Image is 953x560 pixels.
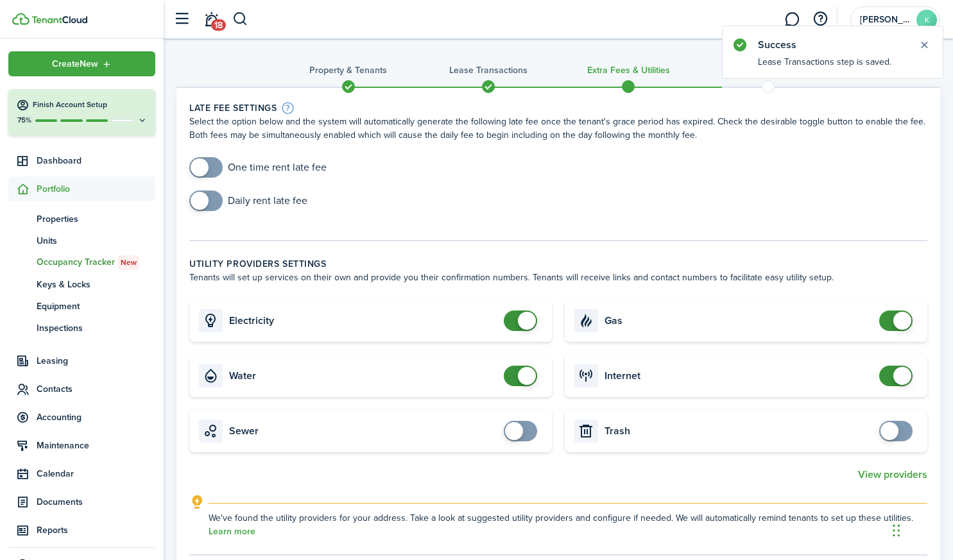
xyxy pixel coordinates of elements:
[37,411,155,424] span: Accounting
[8,51,155,76] button: Open menu
[37,467,155,480] span: Calendar
[211,19,226,31] span: 18
[229,370,497,382] card-title: Water
[121,257,137,268] span: New
[605,315,873,327] card-title: Gas
[229,425,497,437] card-title: Sewer
[723,55,943,78] notify-body: Lease Transactions step is saved.
[37,154,155,167] span: Dashboard
[889,498,953,560] div: Chat Widget
[916,10,937,30] avatar-text: K
[8,148,155,173] a: Dashboard
[309,64,387,77] h3: Property & Tenants
[758,37,906,53] notify-title: Success
[209,527,255,537] a: Learn more
[37,321,155,335] span: Inspections
[52,60,98,69] span: Create New
[37,255,155,269] span: Occupancy Tracker
[780,3,804,36] a: Messaging
[860,15,911,24] span: Kim
[8,230,155,251] a: Units
[31,16,87,24] img: TenantCloud
[37,439,155,452] span: Maintenance
[8,208,155,230] a: Properties
[37,278,155,291] span: Keys & Locks
[8,273,155,295] a: Keys & Locks
[37,300,155,313] span: Equipment
[12,13,30,25] img: TenantCloud
[8,317,155,339] a: Inspections
[8,518,155,543] a: Reports
[915,36,933,54] button: Close notify
[189,495,205,510] i: outline
[37,523,155,537] span: Reports
[889,498,953,560] iframe: To enrich screen reader interactions, please activate Accessibility in Grammarly extension settings
[189,101,927,115] wizard-step-header-title: Late fee settings
[169,7,194,31] button: Open sidebar
[189,257,927,271] wizard-step-header-title: Utility providers settings
[16,115,32,126] p: 75%
[33,99,148,110] h4: Finish Account Setup
[229,315,497,327] card-title: Electricity
[37,354,155,368] span: Leasing
[893,511,900,550] div: Drag
[37,495,155,509] span: Documents
[37,182,155,196] span: Portfolio
[189,115,927,142] wizard-step-header-description: Select the option below and the system will automatically generate the following late fee once th...
[605,370,873,382] card-title: Internet
[8,251,155,273] a: Occupancy TrackerNew
[8,295,155,317] a: Equipment
[605,425,873,437] card-title: Trash
[587,64,670,77] h3: Extra fees & Utilities
[199,3,223,36] a: Notifications
[37,382,155,396] span: Contacts
[858,469,927,480] button: View providers
[8,89,155,135] button: Finish Account Setup75%
[809,8,831,30] button: Open resource center
[232,8,248,30] button: Search
[37,212,155,226] span: Properties
[37,234,155,248] span: Units
[189,271,927,284] wizard-step-header-description: Tenants will set up services on their own and provide you their confirmation numbers. Tenants wil...
[449,64,528,77] h3: Lease Transactions
[209,511,927,538] explanation-description: We've found the utility providers for your address. Take a look at suggested utility providers an...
